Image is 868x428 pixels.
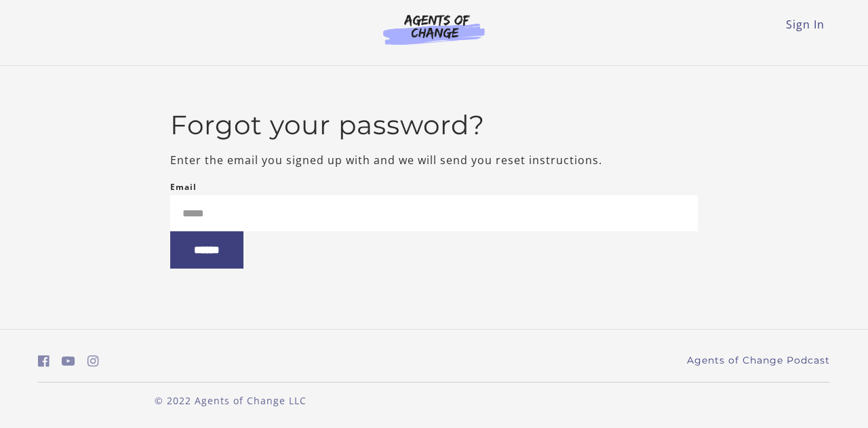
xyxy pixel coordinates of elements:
[87,351,99,371] a: https://www.instagram.com/agentsofchangeprep/ (Open in a new window)
[62,351,75,371] a: https://www.youtube.com/c/AgentsofChangeTestPrepbyMeaganMitchell (Open in a new window)
[687,353,830,368] a: Agents of Change Podcast
[38,393,423,408] p: © 2022 Agents of Change LLC
[170,179,197,195] label: Email
[369,14,499,45] img: Agents of Change Logo
[87,355,99,368] i: https://www.instagram.com/agentsofchangeprep/ (Open in a new window)
[62,355,75,368] i: https://www.youtube.com/c/AgentsofChangeTestPrepbyMeaganMitchell (Open in a new window)
[38,351,50,371] a: https://www.facebook.com/groups/aswbtestprep (Open in a new window)
[170,109,698,141] h2: Forgot your password?
[786,17,825,32] a: Sign In
[38,355,50,368] i: https://www.facebook.com/groups/aswbtestprep (Open in a new window)
[170,152,698,168] p: Enter the email you signed up with and we will send you reset instructions.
